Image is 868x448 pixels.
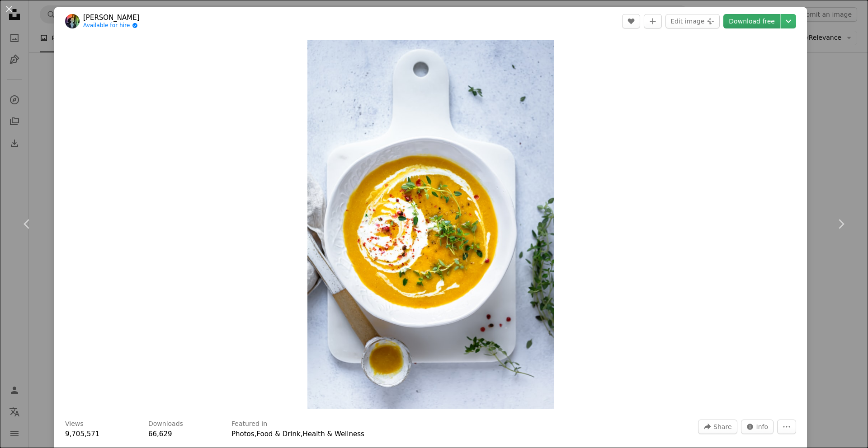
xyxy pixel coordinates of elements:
[231,420,267,429] h3: Featured in
[256,430,300,438] a: Food & Drink
[231,430,255,438] a: Photos
[698,420,737,434] button: Share this image
[65,430,99,438] span: 9,705,571
[622,14,640,28] button: Like
[723,14,780,28] a: Download free
[148,420,183,429] h3: Downloads
[781,14,796,28] button: Choose download size
[814,181,868,267] a: Next
[83,13,140,22] a: [PERSON_NAME]
[65,420,84,429] h3: Views
[255,430,257,438] span: ,
[644,14,662,28] button: Add to Collection
[65,14,80,28] img: Go to Monika Grabkowska's profile
[713,420,731,434] span: Share
[148,430,172,438] span: 66,629
[777,420,796,434] button: More Actions
[301,430,303,438] span: ,
[307,40,554,409] button: Zoom in on this image
[83,22,140,29] a: Available for hire
[665,14,720,28] button: Edit image
[307,40,554,409] img: soup in white ceramic bowl
[302,430,364,438] a: Health & Wellness
[756,420,769,434] span: Info
[741,420,774,434] button: Stats about this image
